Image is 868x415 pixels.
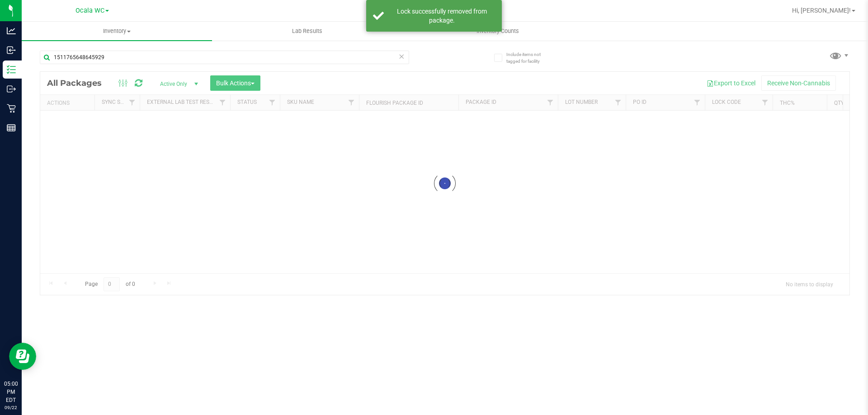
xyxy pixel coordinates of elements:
[7,65,16,74] inline-svg: Inventory
[7,104,16,113] inline-svg: Retail
[4,380,18,404] p: 05:00 PM EDT
[792,7,851,14] span: Hi, [PERSON_NAME]!
[506,51,552,65] span: Include items not tagged for facility
[7,26,16,35] inline-svg: Analytics
[75,7,104,14] span: Ocala WC
[7,84,16,93] inline-svg: Outbound
[7,46,16,55] inline-svg: Inbound
[22,27,212,35] span: Inventory
[212,22,402,41] a: Lab Results
[7,123,16,132] inline-svg: Reports
[389,7,495,25] div: Lock successfully removed from package.
[9,343,36,370] iframe: Resource center
[398,51,405,62] span: Clear
[22,22,212,41] a: Inventory
[280,27,335,35] span: Lab Results
[4,404,18,411] p: 09/22
[40,51,409,64] input: Search Package ID, Item Name, SKU, Lot or Part Number...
